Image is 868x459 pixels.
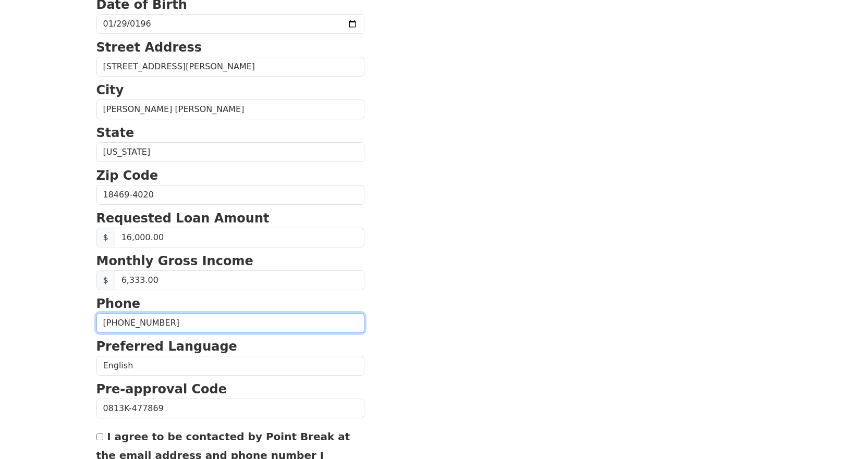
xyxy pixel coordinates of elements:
input: City [96,100,364,119]
strong: State [96,126,135,140]
strong: Preferred Language [96,339,237,354]
input: Zip Code [96,185,364,205]
strong: Requested Loan Amount [96,211,270,226]
input: Requested Loan Amount [115,228,364,247]
strong: City [96,83,124,97]
input: Monthly Gross Income [115,270,364,290]
strong: Zip Code [96,168,158,183]
p: Monthly Gross Income [96,252,364,270]
input: Pre-approval Code [96,399,364,418]
span: $ [96,228,115,247]
span: $ [96,270,115,290]
input: (___) ___-____ [96,313,364,333]
strong: Street Address [96,40,202,55]
input: Street Address [96,57,364,77]
strong: Pre-approval Code [96,382,227,396]
strong: Phone [96,296,141,311]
